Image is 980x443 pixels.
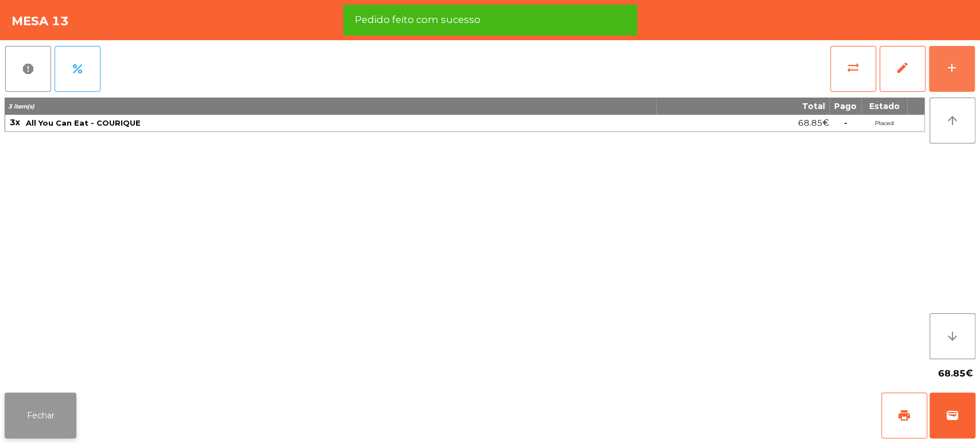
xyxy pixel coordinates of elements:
[881,393,927,438] button: print
[945,61,959,75] div: add
[656,98,830,115] th: Total
[938,365,973,382] span: 68.85€
[5,393,76,438] button: Fechar
[26,118,141,127] span: All You Can Eat - COURIQUE
[946,329,959,343] i: arrow_downward
[929,46,975,92] button: add
[5,46,51,92] button: report
[929,98,975,143] button: arrow_upward
[946,114,959,127] i: arrow_upward
[11,13,69,30] h4: Mesa 13
[55,46,100,92] button: percent
[830,98,861,115] th: Pago
[946,409,959,422] span: wallet
[8,103,34,110] span: 3 item(s)
[929,313,975,359] button: arrow_downward
[71,62,84,76] span: percent
[354,13,480,27] span: Pedido feito com sucesso
[798,115,829,131] span: 68.85€
[929,393,975,438] button: wallet
[830,46,876,92] button: sync_alt
[861,98,907,115] th: Estado
[844,118,847,128] span: -
[896,61,909,75] span: edit
[861,115,907,132] td: Placed
[897,409,911,422] span: print
[880,46,925,92] button: edit
[10,117,20,127] span: 3x
[21,62,35,76] span: report
[846,61,860,75] span: sync_alt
